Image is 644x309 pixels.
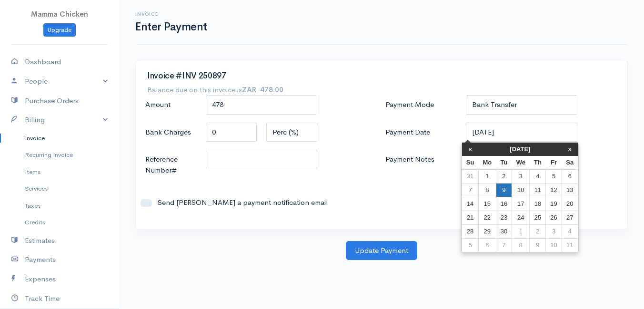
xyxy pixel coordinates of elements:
td: 26 [546,211,562,224]
td: 16 [496,197,512,211]
td: 6 [478,238,496,252]
td: 10 [546,238,562,252]
button: Update Payment [346,241,417,261]
h3: Invoice #INV 250897 [147,72,616,81]
td: 7 [496,238,512,252]
td: 12 [546,183,562,197]
td: 19 [546,197,562,211]
th: Tu [496,156,512,170]
td: 5 [462,238,479,252]
td: 1 [478,169,496,183]
td: 17 [512,197,530,211]
td: 30 [496,224,512,238]
td: 14 [462,197,479,211]
td: 29 [478,224,496,238]
label: Bank Charges [141,123,201,142]
td: 11 [530,183,546,197]
label: Payment Notes [381,150,461,179]
td: 9 [496,183,512,197]
label: Amount [141,95,201,115]
td: 11 [562,238,578,252]
td: 15 [478,197,496,211]
td: 4 [562,224,578,238]
td: 13 [562,183,578,197]
td: 7 [462,183,479,197]
td: 31 [462,169,479,183]
label: Send [PERSON_NAME] a payment notification email [152,197,373,208]
label: Reference Number# [141,150,201,180]
th: Mo [478,156,496,170]
strong: ZAR 478.00 [242,85,283,94]
td: 6 [562,169,578,183]
td: 9 [530,238,546,252]
h7: Balance due on this invoice is [147,85,283,94]
td: 25 [530,211,546,224]
td: 20 [562,197,578,211]
td: 22 [478,211,496,224]
td: 21 [462,211,479,224]
td: 5 [546,169,562,183]
th: We [512,156,530,170]
th: [DATE] [478,143,562,156]
td: 8 [478,183,496,197]
td: 18 [530,197,546,211]
th: Fr [546,156,562,170]
td: 27 [562,211,578,224]
td: 3 [512,169,530,183]
h6: Invoice [135,11,207,17]
td: 4 [530,169,546,183]
td: 8 [512,238,530,252]
th: » [562,143,578,156]
td: 3 [546,224,562,238]
a: Upgrade [43,23,76,37]
td: 2 [496,169,512,183]
span: Mamma Chicken [31,10,88,19]
th: Su [462,156,479,170]
td: 1 [512,224,530,238]
td: 10 [512,183,530,197]
td: 2 [530,224,546,238]
td: 28 [462,224,479,238]
td: 23 [496,211,512,224]
h1: Enter Payment [135,21,207,33]
th: « [462,143,479,156]
label: Payment Mode [381,95,461,115]
th: Th [530,156,546,170]
td: 24 [512,211,530,224]
label: Payment Date [381,123,461,142]
th: Sa [562,156,578,170]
